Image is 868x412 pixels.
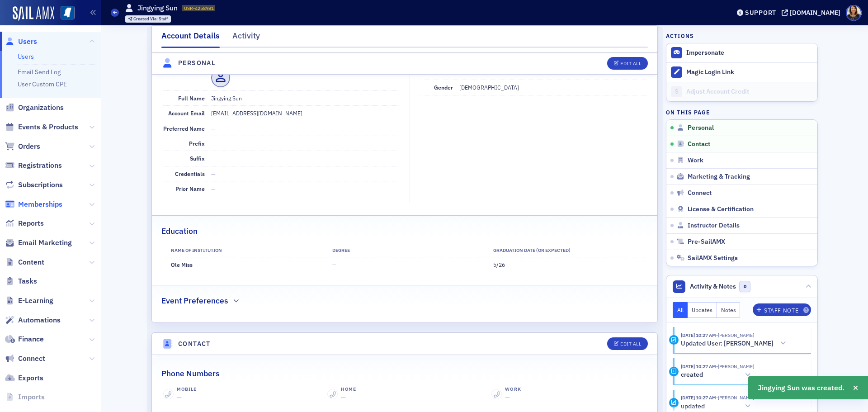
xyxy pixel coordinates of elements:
span: Prior Name [175,185,205,192]
time: 9/3/2025 10:27 AM [681,332,716,338]
h2: Phone Numbers [161,368,220,379]
span: Organizations [18,103,64,113]
a: View Homepage [54,6,75,21]
span: Connect [18,354,45,364]
h4: On this page [666,108,818,116]
div: Edit All [620,61,641,66]
div: [DOMAIN_NAME] [790,9,840,17]
a: Email Send Log [18,68,61,76]
span: Personal [688,124,714,132]
a: Content [5,257,44,267]
span: Content [18,257,44,267]
span: Contact [688,140,710,148]
div: Staff [133,17,168,22]
span: Connect [688,189,712,197]
span: — [505,393,510,402]
span: Users [18,37,37,47]
div: Activity [669,335,679,345]
div: Home [341,386,356,393]
h4: Personal [178,58,215,68]
h5: updated [681,403,705,411]
button: updated [681,402,754,411]
a: Reports [5,218,44,228]
div: Account Details [161,30,220,48]
div: Support [745,9,776,17]
button: Updated User: [PERSON_NAME] [681,339,789,348]
a: Orders [5,142,40,152]
span: Registrations [18,161,62,170]
a: Memberships [5,199,62,209]
span: 0 [739,281,750,292]
img: SailAMX [13,6,54,21]
span: — [211,170,216,177]
a: Tasks [5,276,37,286]
h1: Jingying Sun [137,3,178,13]
time: 9/3/2025 10:27 AM [681,363,716,369]
a: Imports [5,392,45,402]
a: Users [5,37,37,47]
h2: Event Preferences [161,295,228,307]
a: Exports [5,373,43,383]
h4: Actions [666,32,694,40]
th: Name of Institution [163,244,324,257]
span: — [459,69,464,76]
a: Automations [5,315,61,325]
span: Subscriptions [18,180,63,190]
span: Instructor Details [688,222,740,230]
h2: Education [161,225,198,237]
span: USR-4258981 [184,5,214,11]
span: Events & Products [18,122,78,132]
a: Organizations [5,103,64,113]
span: Full Name [178,95,205,102]
span: — [177,393,182,402]
span: Account Email [168,109,205,117]
span: Reports [18,218,44,228]
a: Users [18,52,34,61]
span: Work [688,156,703,165]
h4: Contact [178,339,211,349]
div: Created Via: Staff [125,15,171,23]
button: Magic Login Link [666,62,817,82]
span: License & Certification [688,205,754,213]
div: Magic Login Link [686,68,813,76]
span: — [211,185,216,192]
button: Staff Note [753,303,811,316]
span: Email Marketing [18,238,72,248]
span: Finance [18,334,44,344]
th: Degree [324,244,485,257]
a: E-Learning [5,296,53,306]
span: Profile [846,5,862,21]
span: Orders [18,142,40,152]
img: SailAMX [61,6,75,20]
button: created [681,370,754,380]
div: Edit All [620,341,641,346]
td: Ole Miss [163,257,324,272]
span: Marketing & Tracking [688,173,750,181]
dd: Jingying Sun [211,91,400,105]
span: Credentials [175,170,205,177]
span: Exports [18,373,43,383]
div: Activity [232,30,260,47]
button: Edit All [607,337,648,350]
span: Jingying Sun was created. [758,383,844,393]
div: Mobile [177,386,197,393]
span: Noma Burge [716,363,754,369]
span: Created Via : [133,16,159,22]
span: Preferred Name [163,125,205,132]
a: Connect [5,354,45,364]
button: Impersonate [686,49,724,57]
span: — [332,261,336,268]
span: SailAMX Settings [688,254,738,262]
div: Staff Note [764,308,798,313]
time: 9/3/2025 10:27 AM [681,394,716,401]
span: E-Learning [18,296,53,306]
span: Noma Burge [716,332,754,338]
span: 5/26 [493,261,505,268]
span: — [341,393,346,402]
div: Update [669,398,679,407]
a: Adjust Account Credit [666,82,817,101]
span: Gender [434,84,453,91]
div: Creation [669,367,679,376]
button: All [673,302,688,318]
